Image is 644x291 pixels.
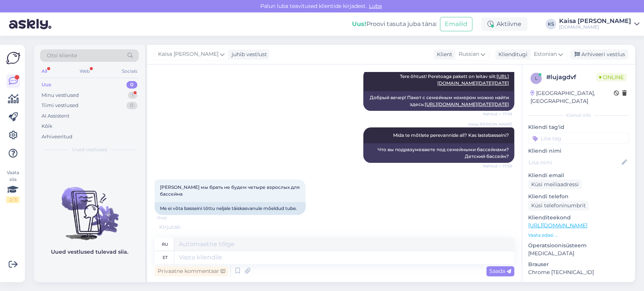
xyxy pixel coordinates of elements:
[6,169,20,203] div: Vaata siia
[40,66,49,76] div: All
[528,232,629,239] p: Vaata edasi ...
[528,201,589,211] div: Küsi telefoninumbrit
[352,20,366,28] b: Uus!
[528,179,582,190] div: Küsi meiliaadressi
[528,250,629,257] p: [MEDICAL_DATA]
[528,112,629,119] div: Kliendi info
[47,52,77,60] span: Otsi kliente
[434,51,452,58] div: Klient
[495,51,527,58] div: Klienditugi
[72,146,107,153] span: Uued vestlused
[6,196,20,203] div: 2 / 3
[163,251,168,264] div: et
[535,75,538,81] span: l
[481,17,527,31] div: Aktiivne
[41,123,52,130] div: Kõik
[155,202,306,215] div: Me ei võta basseini tõttu neljale täiskasvanule mõeldud tube.
[155,266,228,276] div: Privaatne kommentaar
[528,222,587,229] a: [URL][DOMAIN_NAME]
[468,121,512,127] span: Kaisa [PERSON_NAME]
[363,143,514,163] div: Что вы подразумеваете под семейными бассейнами? Детский бассейн?
[596,73,627,81] span: Online
[41,133,72,141] div: Arhiveeritud
[425,101,509,107] a: [URL][DOMAIN_NAME][DATE][DATE]
[363,91,514,111] div: Добрый вечер! Пакет с семейным номером можно найти здесь:
[440,17,472,31] button: Emailid
[120,66,139,76] div: Socials
[546,19,556,29] div: KS
[78,66,91,76] div: Web
[528,242,629,250] p: Operatsioonisüsteem
[528,214,629,222] p: Klienditeekond
[41,112,69,120] div: AI Assistent
[528,147,629,155] p: Kliendi nimi
[530,89,614,105] div: [GEOGRAPHIC_DATA], [GEOGRAPHIC_DATA]
[528,133,629,144] input: Lisa tag
[528,268,629,276] p: Chrome [TECHNICAL_ID]
[559,18,631,24] div: Kaisa [PERSON_NAME]
[459,50,479,58] span: Russian
[534,50,557,58] span: Estonian
[400,74,509,86] span: Tere õhtust! Peretoaga pakett on leitav siit:
[570,49,628,60] div: Arhiveeri vestlus
[41,81,51,89] div: Uus
[51,248,128,256] p: Uued vestlused tulevad siia.
[529,158,620,167] input: Lisa nimi
[528,123,629,131] p: Kliendi tag'id
[528,193,629,201] p: Kliendi telefon
[489,268,511,274] span: Saada
[34,173,145,241] img: No chats
[155,223,514,231] div: Kirjutab
[180,224,181,230] span: .
[126,102,137,109] div: 0
[162,238,168,251] div: ru
[528,260,629,268] p: Brauser
[528,172,629,179] p: Kliendi email
[6,51,20,65] img: Askly Logo
[367,3,384,9] span: Luba
[483,111,512,117] span: Nähtud ✓ 17:38
[126,81,137,89] div: 0
[393,132,509,138] span: Mida te mõtlete perevannide all? Kas lastebasseini?
[157,215,185,221] span: 17:40
[559,18,639,30] a: Kaisa [PERSON_NAME][DOMAIN_NAME]
[41,92,79,99] div: Minu vestlused
[559,24,631,30] div: [DOMAIN_NAME]
[128,92,137,99] div: 1
[352,20,437,29] div: Proovi tasuta juba täna:
[483,163,512,169] span: Nähtud ✓ 17:38
[158,50,218,58] span: Kaisa [PERSON_NAME]
[546,73,596,82] div: # lujagdvf
[41,102,78,109] div: Tiimi vestlused
[229,51,267,58] div: juhib vestlust
[160,184,301,197] span: [PERSON_NAME] мы брать не будем четыре взрослых для бассейна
